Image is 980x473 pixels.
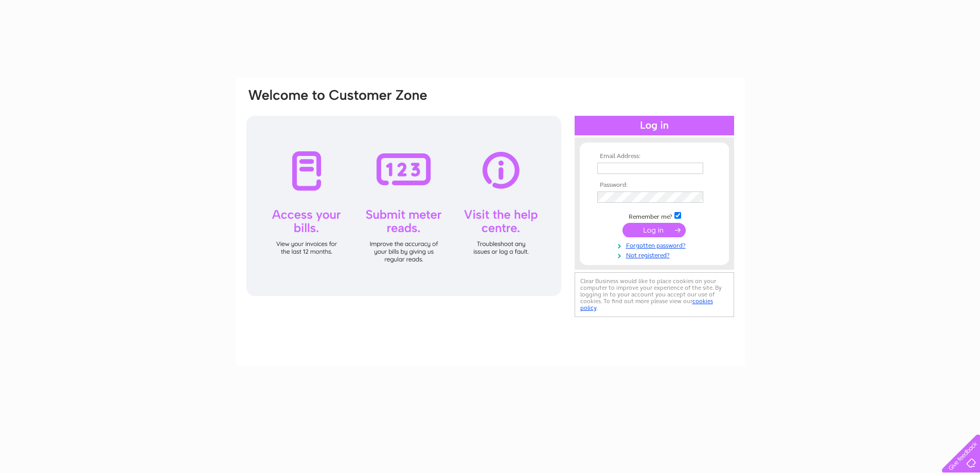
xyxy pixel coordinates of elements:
[595,153,714,160] th: Email Address:
[622,223,686,237] input: Submit
[575,272,734,317] div: Clear Business would like to place cookies on your computer to improve your experience of the sit...
[595,211,714,221] td: Remember me?
[580,297,713,311] a: cookies policy
[595,182,714,189] th: Password:
[597,240,714,250] a: Forgotten password?
[597,250,714,259] a: Not registered?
